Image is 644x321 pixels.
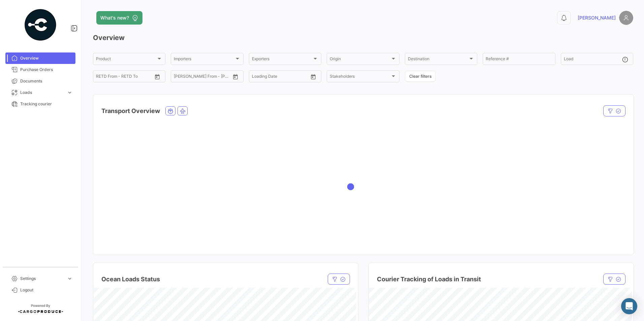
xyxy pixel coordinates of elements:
[24,8,57,42] img: powered-by.png
[20,101,73,107] span: Tracking courier
[308,72,318,82] button: Open calendar
[377,275,481,284] h4: Courier Tracking of Loads in Transit
[100,14,129,21] span: What's new?
[20,287,73,293] span: Logout
[405,71,436,82] button: Clear filters
[5,64,75,75] a: Purchase Orders
[174,75,183,80] input: From
[67,276,73,282] span: expand_more
[166,107,175,115] button: Ocean
[188,75,215,80] input: To
[578,14,616,21] span: [PERSON_NAME]
[96,75,105,80] input: From
[110,75,137,80] input: To
[5,98,75,110] a: Tracking courier
[230,72,240,82] button: Open calendar
[96,58,156,62] span: Product
[20,90,64,96] span: Loads
[330,58,390,62] span: Origin
[20,67,73,73] span: Purchase Orders
[178,107,187,115] button: Air
[266,75,293,80] input: To
[5,75,75,87] a: Documents
[330,75,390,80] span: Stakeholders
[20,78,73,84] span: Documents
[619,11,633,25] img: placeholder-user.png
[101,106,160,116] h4: Transport Overview
[101,275,160,284] h4: Ocean Loads Status
[67,90,73,96] span: expand_more
[5,52,75,64] a: Overview
[174,58,234,62] span: Importers
[93,33,633,42] h3: Overview
[20,55,73,61] span: Overview
[20,276,64,282] span: Settings
[621,298,637,314] div: Abrir Intercom Messenger
[408,58,468,62] span: Destination
[252,58,312,62] span: Exporters
[252,75,261,80] input: From
[96,11,142,25] button: What's new?
[152,72,162,82] button: Open calendar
